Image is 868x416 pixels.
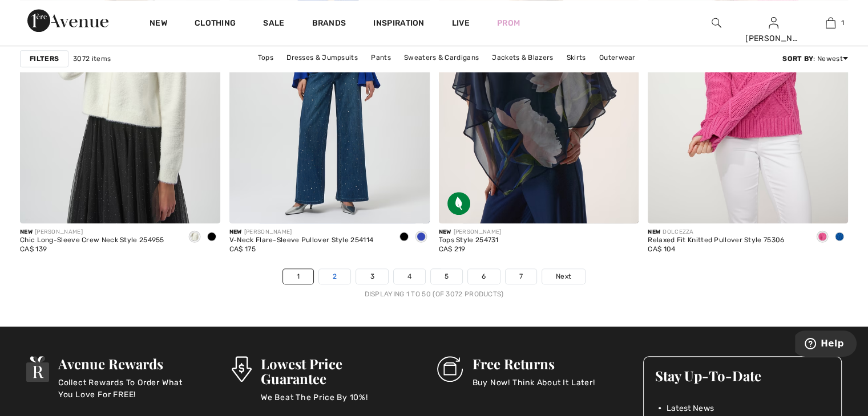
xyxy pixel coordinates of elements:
span: New [648,229,660,235]
div: Tops Style 254731 [439,236,502,244]
div: Relaxed Fit Knitted Pullover Style 75306 [648,236,784,244]
h3: Stay Up-To-Date [655,368,830,383]
a: New [150,18,167,30]
div: V-Neck Flare-Sleeve Pullover Style 254114 [229,236,373,244]
div: Black [203,228,220,247]
img: Avenue Rewards [26,356,49,382]
a: 1 [283,269,313,284]
a: 6 [468,269,499,284]
a: Outerwear [594,50,641,65]
span: CA$ 139 [20,245,47,253]
a: 5 [431,269,462,284]
div: : Newest [782,54,848,64]
strong: Filters [30,54,59,64]
div: Cobalt [831,228,848,247]
img: My Info [769,16,778,30]
div: Royal Sapphire 163 [413,228,430,247]
span: New [229,229,242,235]
iframe: Opens a widget where you can find more information [795,331,857,359]
span: CA$ 175 [229,245,256,253]
a: Live [452,17,470,29]
a: 4 [394,269,425,284]
span: CA$ 219 [439,245,466,253]
span: 3072 items [73,54,111,64]
span: New [20,229,33,235]
img: My Bag [826,16,835,30]
a: Tops [252,50,279,65]
span: Inspiration [373,18,424,30]
a: 2 [319,269,350,284]
div: [PERSON_NAME] [20,228,164,236]
a: Clothing [195,18,236,30]
img: search the website [712,16,721,30]
a: 3 [356,269,387,284]
a: Dresses & Jumpsuits [281,50,364,65]
a: 1 [802,16,858,30]
img: Free Returns [437,356,463,382]
h3: Free Returns [472,356,595,371]
span: New [439,229,451,235]
a: 7 [506,269,536,284]
img: Lowest Price Guarantee [232,356,251,382]
a: Pants [365,50,397,65]
span: CA$ 104 [648,245,675,253]
div: Chic Long-Sleeve Crew Neck Style 254955 [20,236,164,244]
div: Magenta [814,228,831,247]
div: DOLCEZZA [648,228,784,236]
img: 1ère Avenue [27,9,108,32]
a: Next [542,269,585,284]
span: 1 [841,18,844,28]
div: [PERSON_NAME] [745,32,801,44]
a: Prom [497,17,520,29]
a: Sale [263,18,284,30]
h3: Lowest Price Guarantee [261,356,403,386]
h3: Avenue Rewards [58,356,197,371]
a: Sign In [769,17,778,28]
a: Jackets & Blazers [486,50,559,65]
strong: Sort By [782,55,813,63]
a: Brands [312,18,346,30]
img: Sustainable Fabric [447,192,470,215]
div: Winter White [186,228,203,247]
div: [PERSON_NAME] [229,228,373,236]
p: We Beat The Price By 10%! [261,391,403,414]
a: Sweaters & Cardigans [398,50,485,65]
span: Latest News [667,402,714,414]
span: Next [556,271,571,282]
div: [PERSON_NAME] [439,228,502,236]
div: Black [395,228,413,247]
a: Skirts [561,50,592,65]
p: Collect Rewards To Order What You Love For FREE! [58,377,197,399]
div: Displaying 1 to 50 (of 3072 products) [20,289,848,299]
nav: Page navigation [20,268,848,299]
p: Buy Now! Think About It Later! [472,377,595,399]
